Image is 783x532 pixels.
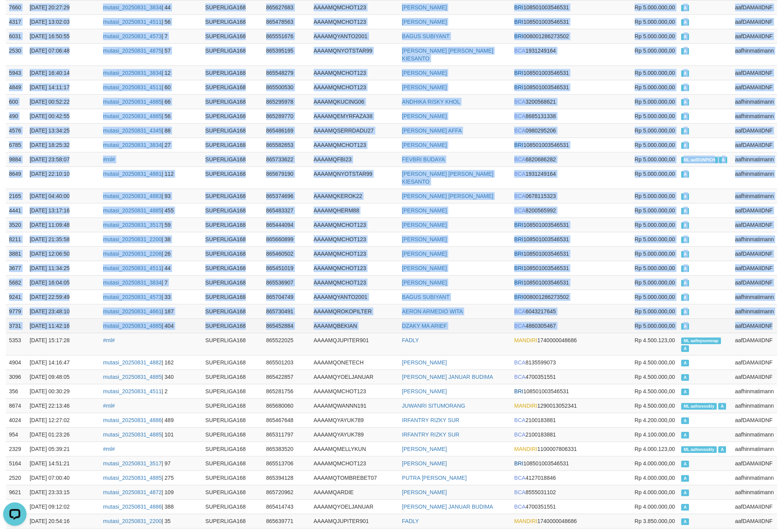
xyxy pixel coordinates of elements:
a: JUWANRI SITUMORANG [402,403,465,409]
span: Rp 5.000.000,00 [635,294,675,300]
span: Rp 5.000.000,00 [635,265,675,271]
a: #ml# [103,337,115,343]
a: mutasi_20250831_4885 [103,113,162,119]
span: BCA [514,207,526,214]
td: 865451019 [263,261,311,275]
td: AAAAMQSERRDADU27 [311,123,399,138]
td: 8685131338 [511,109,603,123]
td: SUPERLIGA168 [202,109,263,123]
td: SUPERLIGA168 [202,290,263,304]
td: | 7 [100,275,202,290]
td: aafDAMAIIDNF [732,275,777,290]
td: 8211 [6,232,27,246]
td: 4441 [6,203,27,217]
td: 865295978 [263,94,311,109]
td: AAAAMQKUCING06 [311,94,399,109]
td: AAAAMQYANTO2001 [311,29,399,43]
a: [PERSON_NAME] [402,251,447,257]
td: 865289770 [263,109,311,123]
td: 6031 [6,29,27,43]
a: mutasi_20250831_4573 [103,294,162,300]
td: [DATE] 14:11:17 [27,80,100,94]
a: mutasi_20250831_2200 [103,236,162,242]
a: IRFANTRY RIZKY SUR [402,431,459,438]
span: Approved [681,99,689,106]
td: | 57 [100,43,202,65]
a: mutasi_20250831_4885 [103,99,162,105]
span: BCA [514,127,526,134]
a: [PERSON_NAME] [402,265,447,271]
td: SUPERLIGA168 [202,14,263,29]
td: 108501003546531 [511,275,603,290]
a: [PERSON_NAME] [402,4,447,11]
span: Rp 5.000.000,00 [635,156,675,163]
td: [DATE] 13:17:16 [27,203,100,217]
a: [PERSON_NAME] [402,236,447,242]
td: 865452884 [263,318,311,333]
td: 865679190 [263,166,311,189]
td: AAAAMQMCHOT123 [311,261,399,275]
a: mutasi_20250831_3834 [103,279,162,286]
td: 3677 [6,261,27,275]
span: Rp 5.000.000,00 [635,33,675,39]
td: 9779 [6,304,27,318]
td: 8200565992 [511,203,603,217]
td: 108501003546531 [511,65,603,80]
td: 108501003546531 [511,232,603,246]
td: 5682 [6,275,27,290]
a: [PERSON_NAME] [402,489,447,495]
a: mutasi_20250831_4885 [103,475,162,481]
td: 865500530 [263,80,311,94]
td: 865548279 [263,65,311,80]
td: 865733622 [263,152,311,166]
a: FADLY [402,518,419,524]
a: mutasi_20250831_4511 [103,265,162,271]
a: mutasi_20250831_4875 [103,48,162,54]
span: BRI [514,265,523,271]
td: SUPERLIGA168 [202,318,263,333]
td: [DATE] 23:48:10 [27,304,100,318]
a: BAGUS SUBIYANT [402,33,449,39]
a: mutasi_20250831_4511 [103,388,162,394]
td: 4849 [6,80,27,94]
td: [DATE] 21:35:58 [27,232,100,246]
td: 9241 [6,290,27,304]
td: 108501003546531 [511,246,603,261]
td: aafhinmatimann [732,166,777,189]
td: SUPERLIGA168 [202,152,263,166]
td: aafDAMAIIDNF [732,217,777,232]
td: SUPERLIGA168 [202,166,263,189]
td: 6785 [6,138,27,152]
td: [DATE] 04:40:00 [27,189,100,203]
td: aafhinmatimann [732,43,777,65]
td: 865374696 [263,189,311,203]
td: 0980295206 [511,123,603,138]
span: Rp 5.000.000,00 [635,4,675,11]
a: mutasi_20250831_4345 [103,127,162,134]
td: 1931249164 [511,166,603,189]
a: mutasi_20250831_4885 [103,374,162,380]
td: SUPERLIGA168 [202,232,263,246]
td: [DATE] 00:52:22 [27,94,100,109]
td: 108501003546531 [511,217,603,232]
a: [PERSON_NAME] JANUAR BUDIMA [402,504,493,510]
a: [PERSON_NAME] [402,19,447,25]
span: Rp 5.000.000,00 [635,99,675,105]
td: aafDAMAIIDNF [732,29,777,43]
span: BCA [514,156,526,163]
td: [DATE] 11:34:25 [27,261,100,275]
td: 5943 [6,65,27,80]
a: mutasi_20250831_4886 [103,504,162,510]
td: SUPERLIGA168 [202,189,263,203]
td: [DATE] 23:58:07 [27,152,100,166]
td: aafDAMAIIDNF [732,123,777,138]
td: SUPERLIGA168 [202,304,263,318]
td: 2530 [6,43,27,65]
span: BCA [514,113,526,119]
span: Approved [681,128,689,134]
span: Rp 5.000.000,00 [635,251,675,257]
span: Rp 5.000.000,00 [635,193,675,199]
a: mutasi_20250831_3517 [103,222,162,228]
td: SUPERLIGA168 [202,138,263,152]
span: Approved [681,48,689,55]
